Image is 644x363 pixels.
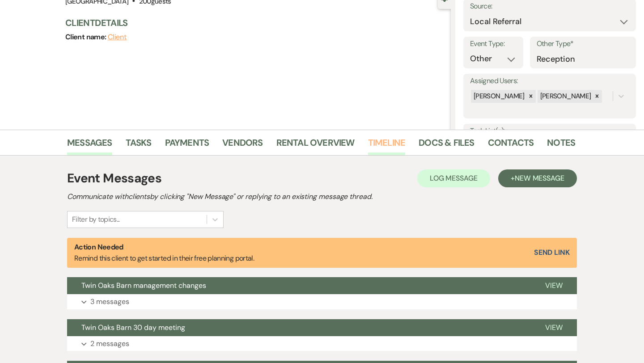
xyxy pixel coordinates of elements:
[222,135,263,155] a: Vendors
[547,135,575,155] a: Notes
[67,319,531,336] button: Twin Oaks Barn 30 day meeting
[81,323,185,332] span: Twin Oaks Barn 30 day meeting
[430,173,478,183] span: Log Message
[90,296,129,308] p: 3 messages
[81,281,206,290] span: Twin Oaks Barn management changes
[90,338,129,350] p: 2 messages
[419,135,474,155] a: Docs & Files
[471,90,526,103] div: [PERSON_NAME]
[470,38,517,51] label: Event Type:
[165,135,209,155] a: Payments
[65,17,442,29] h3: Client Details
[368,135,406,155] a: Timeline
[276,135,355,155] a: Rental Overview
[534,249,570,256] button: Send Link
[470,75,629,88] label: Assigned Users:
[67,191,577,202] h2: Communicate with clients by clicking "New Message" or replying to an existing message thread.
[531,319,577,336] button: View
[545,281,563,290] span: View
[74,242,123,252] strong: Action Needed
[67,336,577,351] button: 2 messages
[538,90,593,103] div: [PERSON_NAME]
[417,169,490,187] button: Log Message
[488,135,534,155] a: Contacts
[515,173,564,183] span: New Message
[67,169,161,188] h1: Event Messages
[108,34,127,41] button: Client
[67,294,577,309] button: 3 messages
[72,214,120,225] div: Filter by topics...
[67,277,531,294] button: Twin Oaks Barn management changes
[537,38,629,51] label: Other Type*
[74,241,254,264] p: Remind this client to get started in their free planning portal.
[498,169,577,187] button: +New Message
[65,32,108,42] span: Client name:
[67,135,112,155] a: Messages
[545,323,563,332] span: View
[531,277,577,294] button: View
[126,135,152,155] a: Tasks
[470,125,629,138] label: Task List(s):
